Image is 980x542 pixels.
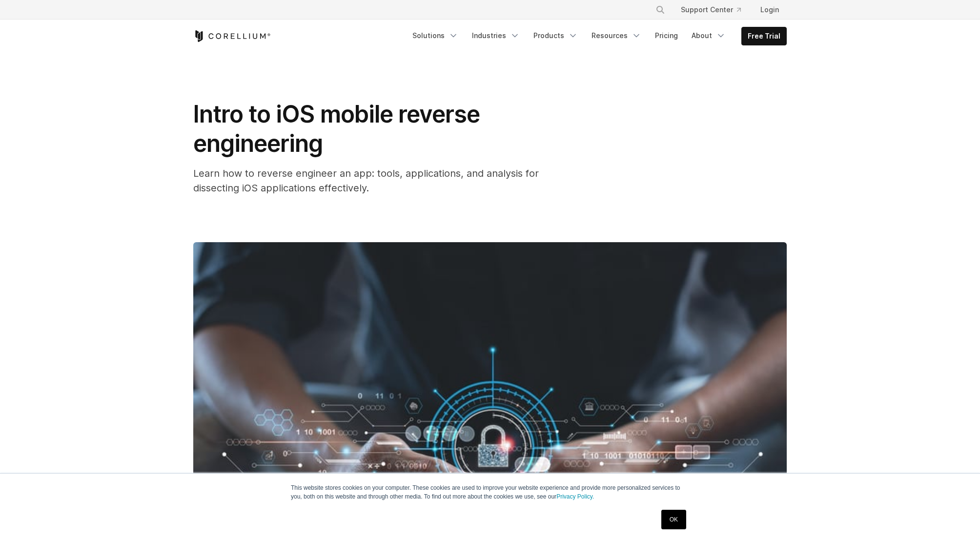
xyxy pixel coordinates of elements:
[528,27,584,44] a: Products
[686,27,732,44] a: About
[742,27,786,45] a: Free Trial
[652,1,669,19] button: Search
[644,1,787,19] div: Navigation Menu
[649,27,684,44] a: Pricing
[466,27,526,44] a: Industries
[661,510,686,529] a: OK
[193,167,539,194] span: Learn how to reverse engineer an app: tools, applications, and analysis for dissecting iOS applic...
[193,100,480,158] span: Intro to iOS mobile reverse engineering
[753,1,787,19] a: Login
[586,27,647,44] a: Resources
[407,27,787,45] div: Navigation Menu
[673,1,749,19] a: Support Center
[193,30,271,42] a: Corellium Home
[556,493,594,500] a: Privacy Policy.
[407,27,464,44] a: Solutions
[291,483,689,501] p: This website stores cookies on your computer. These cookies are used to improve your website expe...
